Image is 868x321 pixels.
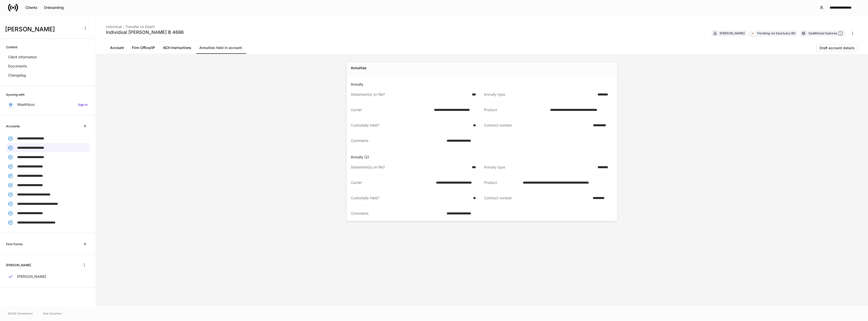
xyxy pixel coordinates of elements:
[6,53,90,62] a: Client information
[6,272,90,281] a: [PERSON_NAME]
[720,31,745,36] div: [PERSON_NAME]
[6,263,31,267] h6: [PERSON_NAME]
[106,21,184,29] div: Individual - Transfer on Death
[816,44,858,52] button: Draft account details
[351,92,469,97] div: Statement(s) on file?
[8,73,26,78] p: Changelog
[351,195,470,201] div: Custodially Held?
[351,65,367,70] div: Annuities
[6,124,20,129] h6: Accounts
[22,4,41,12] button: Clients
[484,107,547,112] div: Product
[808,31,843,36] div: 3 additional features
[757,31,796,36] div: Pershing via Sanctuary BD
[106,29,184,35] div: Individual [PERSON_NAME] B 4696
[8,55,37,60] p: Client information
[43,311,62,315] a: Data Disclaimer
[159,42,195,54] a: ACH Instructions
[6,71,90,80] a: Changelog
[484,92,594,97] div: Annuity type
[351,165,469,170] div: Statement(s) on file?
[351,82,615,87] p: Annuity
[195,42,246,54] a: Annuities held in account
[351,107,431,112] div: Carrier
[484,123,590,128] div: Contract number
[484,180,520,185] div: Product
[6,242,22,246] h6: Firm Forms
[6,45,17,50] h6: Content
[128,42,159,54] a: Firm Office/IP
[820,46,855,50] div: Draft account details
[351,155,615,160] p: Annuity (2)
[351,138,444,143] div: Comments
[484,195,590,201] div: Contract number
[351,211,444,216] div: Comments
[6,92,24,97] h6: Syncing with
[6,100,90,109] a: WealthboxSign in
[351,180,433,185] div: Carrier
[41,4,67,12] button: Onboarding
[17,274,46,279] p: [PERSON_NAME]
[8,64,27,69] p: Documents
[78,102,88,107] h6: Sign in
[351,123,470,128] div: Custodially Held?
[25,6,37,9] div: Clients
[106,42,128,54] a: Account
[8,311,33,315] span: © 2025 OneAdvisory
[484,165,594,170] div: Annuity type
[17,102,35,107] p: Wealthbox
[6,62,90,71] a: Documents
[44,6,64,9] div: Onboarding
[5,25,78,33] h3: [PERSON_NAME]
